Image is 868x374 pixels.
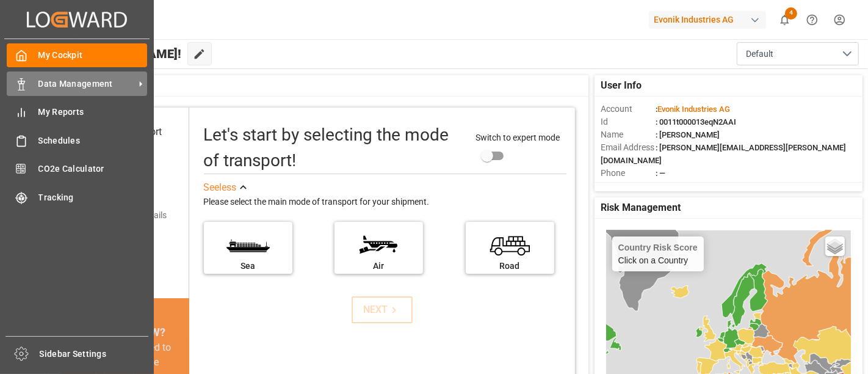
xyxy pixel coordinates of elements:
span: Sidebar Settings [40,348,149,361]
a: CO2e Calculator [7,157,147,181]
span: : — [656,169,665,178]
span: : [PERSON_NAME][EMAIL_ADDRESS][PERSON_NAME][DOMAIN_NAME] [601,143,846,165]
button: Evonik Industries AG [649,8,771,31]
span: : Shipper [656,182,686,191]
a: Layers [825,237,845,256]
button: open menu [737,42,859,65]
span: Switch to expert mode [476,133,560,142]
button: NEXT [352,296,413,323]
span: My Reports [38,106,148,119]
span: 4 [785,7,797,20]
button: show 4 new notifications [771,6,798,34]
span: Account Type [601,180,656,193]
button: Help Center [798,6,826,34]
a: Tracking [7,185,147,209]
a: My Cockpit [7,43,147,67]
span: Name [601,128,656,141]
span: Data Management [38,78,135,90]
span: My Cockpit [38,49,148,62]
div: Add shipping details [90,209,167,222]
div: See less [204,180,237,195]
span: : [PERSON_NAME] [656,130,720,139]
span: Default [746,48,773,61]
a: My Reports [7,100,147,124]
a: Schedules [7,128,147,152]
span: Risk Management [601,200,681,215]
div: NEXT [363,302,400,317]
div: Evonik Industries AG [649,11,766,29]
span: Tracking [38,191,148,204]
span: CO2e Calculator [38,163,148,175]
div: Please select the main mode of transport for your shipment. [204,195,566,210]
div: Air [341,260,417,273]
span: : [656,105,730,114]
span: Evonik Industries AG [657,105,730,114]
span: : 0011t000013eqN2AAI [656,117,736,127]
span: Email Address [601,141,656,154]
span: Schedules [38,134,148,147]
div: Click on a Country [618,243,698,265]
span: Account [601,103,656,116]
span: Hello [PERSON_NAME]! [50,42,181,65]
div: Let's start by selecting the mode of transport! [204,122,463,174]
div: Road [472,260,548,273]
span: Id [601,116,656,128]
span: Phone [601,167,656,180]
div: Sea [210,260,286,273]
span: User Info [601,78,642,93]
h4: Country Risk Score [618,243,698,252]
